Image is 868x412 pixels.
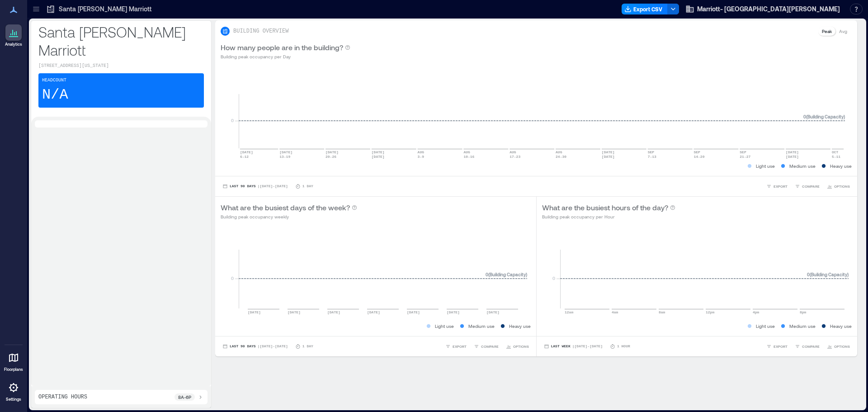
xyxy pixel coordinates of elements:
[617,344,630,349] p: 1 Hour
[407,310,420,314] text: [DATE]
[509,155,520,159] text: 17-23
[325,155,336,159] text: 20-26
[830,322,852,330] p: Heavy use
[372,155,385,159] text: [DATE]
[463,155,474,159] text: 10-16
[753,310,759,314] text: 4pm
[648,150,655,154] text: SEP
[789,162,816,170] p: Medium use
[834,344,850,349] span: OPTIONS
[231,275,234,281] tspan: 0
[774,184,788,189] span: EXPORT
[481,344,499,349] span: COMPARE
[418,155,425,159] text: 3-9
[4,367,23,372] p: Floorplans
[1,347,26,375] a: Floorplans
[602,150,615,154] text: [DATE]
[463,150,470,154] text: AUG
[659,310,665,314] text: 8am
[435,322,454,330] p: Light use
[248,310,261,314] text: [DATE]
[468,322,495,330] p: Medium use
[612,310,618,314] text: 4am
[240,150,253,154] text: [DATE]
[486,310,500,314] text: [DATE]
[513,344,529,349] span: OPTIONS
[504,342,531,351] button: OPTIONS
[683,2,843,16] button: Marriott- [GEOGRAPHIC_DATA][PERSON_NAME]
[509,322,531,330] p: Heavy use
[447,310,460,314] text: [DATE]
[221,182,290,191] button: Last 90 Days |[DATE]-[DATE]
[302,344,313,349] p: 1 Day
[3,377,24,405] a: Settings
[756,322,775,330] p: Light use
[325,150,339,154] text: [DATE]
[2,22,25,50] a: Analytics
[830,162,852,170] p: Heavy use
[221,213,357,220] p: Building peak occupancy weekly
[800,310,807,314] text: 8pm
[764,342,789,351] button: EXPORT
[802,184,820,189] span: COMPARE
[221,342,290,351] button: Last 90 Days |[DATE]-[DATE]
[279,155,290,159] text: 13-19
[556,155,566,159] text: 24-30
[693,155,704,159] text: 14-20
[693,150,700,154] text: SEP
[552,275,555,281] tspan: 0
[822,28,832,35] p: Peak
[327,310,340,314] text: [DATE]
[542,342,604,351] button: Last Week |[DATE]-[DATE]
[240,155,249,159] text: 6-12
[279,150,292,154] text: [DATE]
[834,184,850,189] span: OPTIONS
[221,53,350,60] p: Building peak occupancy per Day
[5,42,22,47] p: Analytics
[233,28,288,35] p: BUILDING OVERVIEW
[38,23,204,59] p: Santa [PERSON_NAME] Marriott
[221,202,350,213] p: What are the busiest days of the week?
[793,342,821,351] button: COMPARE
[178,393,191,401] p: 8a - 6p
[706,310,714,314] text: 12pm
[42,86,68,104] p: N/A
[453,344,467,349] span: EXPORT
[542,202,668,213] p: What are the busiest hours of the day?
[509,150,516,154] text: AUG
[802,344,820,349] span: COMPARE
[786,150,799,154] text: [DATE]
[38,62,204,70] p: [STREET_ADDRESS][US_STATE]
[697,5,840,14] span: Marriott- [GEOGRAPHIC_DATA][PERSON_NAME]
[740,150,746,154] text: SEP
[542,213,675,220] p: Building peak occupancy per Hour
[740,155,750,159] text: 21-27
[42,77,66,84] p: Headcount
[825,342,852,351] button: OPTIONS
[288,310,301,314] text: [DATE]
[302,184,313,189] p: 1 Day
[832,155,840,159] text: 5-11
[839,28,847,35] p: Avg
[786,155,799,159] text: [DATE]
[825,182,852,191] button: OPTIONS
[6,397,21,402] p: Settings
[565,310,573,314] text: 12am
[372,150,385,154] text: [DATE]
[622,4,668,14] button: Export CSV
[789,322,816,330] p: Medium use
[764,182,789,191] button: EXPORT
[774,344,788,349] span: EXPORT
[443,342,468,351] button: EXPORT
[231,118,234,123] tspan: 0
[756,162,775,170] p: Light use
[221,42,343,53] p: How many people are in the building?
[367,310,380,314] text: [DATE]
[472,342,500,351] button: COMPARE
[602,155,615,159] text: [DATE]
[648,155,656,159] text: 7-13
[793,182,821,191] button: COMPARE
[59,5,151,14] p: Santa [PERSON_NAME] Marriott
[832,150,839,154] text: OCT
[38,393,87,401] p: Operating Hours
